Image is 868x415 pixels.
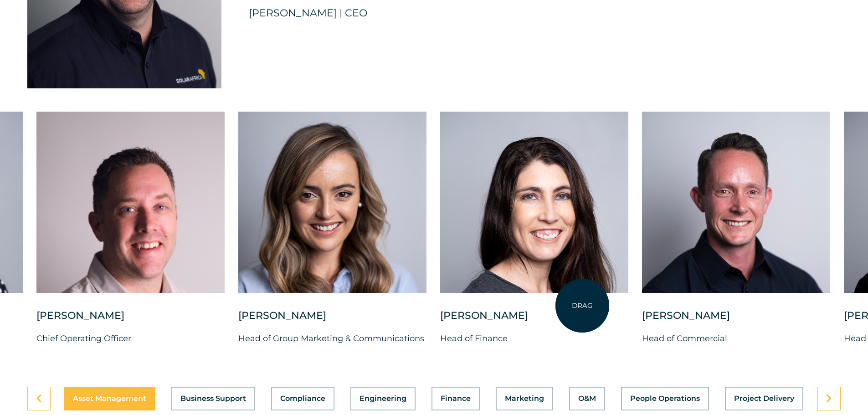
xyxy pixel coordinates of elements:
p: Head of Finance [440,332,628,345]
span: Asset Management [73,395,146,402]
p: Head of Commercial [642,332,830,345]
span: People Operations [630,395,700,402]
div: [PERSON_NAME] [238,309,426,332]
span: Project Delivery [734,395,794,402]
span: Engineering [360,395,406,402]
p: Head of Group Marketing & Communications [238,332,426,345]
div: [PERSON_NAME] [36,309,225,332]
p: Chief Operating Officer [36,332,225,345]
span: O&M [578,395,596,402]
span: Business Support [180,395,246,402]
div: [PERSON_NAME] [642,309,830,332]
h5: [PERSON_NAME] | CEO [249,7,367,19]
span: Finance [441,395,471,402]
div: [PERSON_NAME] [440,309,628,332]
span: Marketing [505,395,544,402]
span: Compliance [280,395,325,402]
